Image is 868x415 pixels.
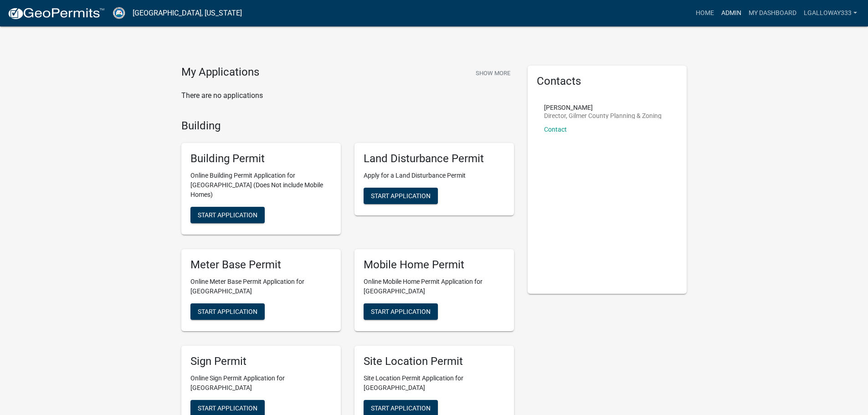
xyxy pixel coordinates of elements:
h4: Building [181,119,514,133]
span: Start Application [371,404,431,411]
button: Start Application [190,303,265,320]
h5: Building Permit [190,152,332,165]
span: Start Application [371,307,431,315]
button: Start Application [364,188,438,204]
h4: My Applications [181,66,259,79]
span: Start Application [371,192,431,200]
p: [PERSON_NAME] [544,104,662,111]
a: My Dashboard [745,5,800,22]
span: Start Application [198,404,257,411]
p: Apply for a Land Disturbance Permit [364,171,505,180]
p: Online Sign Permit Application for [GEOGRAPHIC_DATA] [190,374,332,393]
a: Contact [544,126,567,133]
p: Online Mobile Home Permit Application for [GEOGRAPHIC_DATA] [364,277,505,296]
h5: Land Disturbance Permit [364,152,505,165]
p: Director, Gilmer County Planning & Zoning [544,113,662,119]
img: Gilmer County, Georgia [112,7,125,19]
a: Admin [718,5,745,22]
h5: Sign Permit [190,355,332,368]
button: Show More [472,66,514,81]
p: Online Meter Base Permit Application for [GEOGRAPHIC_DATA] [190,277,332,296]
span: Start Application [198,211,257,219]
a: [GEOGRAPHIC_DATA], [US_STATE] [133,5,242,21]
a: lgalloway333 [800,5,861,22]
h5: Contacts [537,75,678,88]
p: There are no applications [181,90,514,101]
p: Online Building Permit Application for [GEOGRAPHIC_DATA] (Does Not include Mobile Homes) [190,171,332,200]
span: Start Application [198,307,257,315]
button: Start Application [190,207,265,223]
p: Site Location Permit Application for [GEOGRAPHIC_DATA] [364,374,505,393]
h5: Mobile Home Permit [364,258,505,272]
button: Start Application [364,303,438,320]
h5: Site Location Permit [364,355,505,368]
a: Home [692,5,718,22]
h5: Meter Base Permit [190,258,332,272]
